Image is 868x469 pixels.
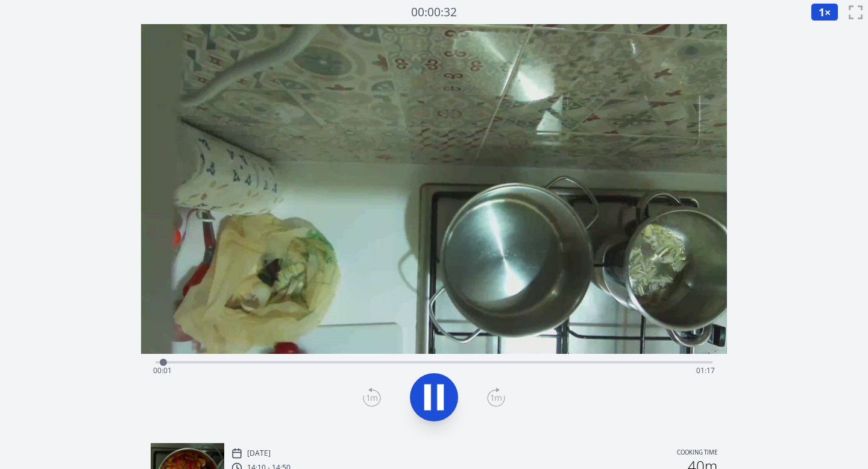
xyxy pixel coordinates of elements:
p: [DATE] [247,449,271,458]
span: 00:01 [153,365,172,376]
button: 1× [811,3,838,21]
p: Cooking time [677,448,717,459]
span: 01:17 [696,365,715,376]
span: 1 [819,5,825,19]
a: 00:00:32 [411,4,457,21]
